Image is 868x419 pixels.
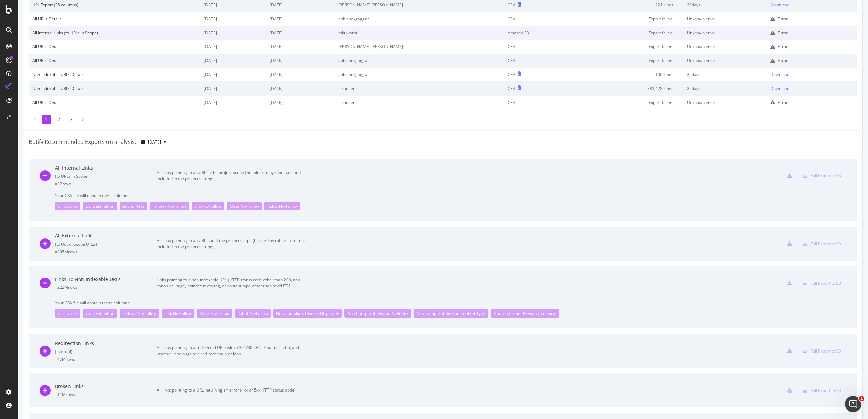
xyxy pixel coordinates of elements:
[684,12,767,26] td: Unknown error
[32,16,197,22] div: All URLs Details
[803,348,807,353] div: s3-export
[55,383,157,390] div: Broken Links
[684,68,767,81] td: 25 days
[200,54,266,68] td: [DATE]
[787,388,792,393] div: csv-export
[264,202,300,210] div: Robot No-Follow
[67,115,76,124] li: 3
[335,26,504,40] td: mkulkarni
[571,68,684,81] td: 100 Lines
[803,388,807,393] div: s3-export
[42,115,51,124] li: 1
[504,96,571,110] td: CSV
[787,173,792,178] div: csv-export
[414,309,488,318] div: Non Compliant Reason Content Type
[811,387,841,393] div: Full Export to S3
[266,12,335,26] td: [DATE]
[32,72,197,77] div: Non-Indexable URLs Details
[504,12,571,26] td: CSV
[770,72,789,77] div: Download
[684,26,767,40] td: Unknown error
[344,309,411,318] div: Non Compliant Reason No-Index
[803,173,807,178] div: s3-export
[227,202,262,210] div: Meta No-Follow
[571,54,684,68] td: Export failed.
[55,392,157,397] div: = 11M rows
[55,181,157,187] div: = 3B rows
[83,202,117,210] div: Url Destination
[335,40,504,54] td: [PERSON_NAME].[PERSON_NAME]
[266,26,335,40] td: [DATE]
[571,40,684,54] td: Export failed.
[32,58,197,63] div: All URLs Details
[235,309,271,318] div: Robot No-Follow
[266,81,335,95] td: [DATE]
[266,96,335,110] td: [DATE]
[803,241,807,246] div: s3-export
[504,40,571,54] td: CSV
[200,40,266,54] td: [DATE]
[508,85,515,91] div: CSV
[157,237,309,250] div: All links pointing to an URL out of the project scope (blocked by robots.txt or not included in t...
[200,26,266,40] td: [DATE]
[803,281,807,285] div: s3-export
[139,137,169,148] button: [DATE]
[157,170,309,182] div: All links pointing to an URL in the project scope (not blocked by robots.txt and included in the ...
[197,309,232,318] div: Meta No-Follow
[55,309,80,318] div: Url Source
[778,100,788,106] div: Error
[273,309,342,318] div: Non Compliant Reason Http Code
[32,44,197,50] div: All URLs Details
[29,138,136,146] div: Botify Recommended Exports on analysis:
[770,85,853,91] a: Download
[32,85,197,91] div: Non-Indexable URLs Details
[266,40,335,54] td: [DATE]
[508,72,515,77] div: CSV
[55,340,157,347] div: Redirection Links
[508,2,515,8] div: CSV
[811,348,841,354] div: Full Export to S3
[120,202,147,210] div: Anchor text
[55,232,157,239] div: All External Links
[148,139,161,145] span: 2025 Sep. 2nd
[684,81,767,95] td: 25 days
[162,309,194,318] div: Link No-Follow
[157,387,309,393] div: All links pointing to a URL returning an error (4xx or 5xx HTTP status code)
[32,30,197,36] div: All Internal Links (to URLs in Scope)
[684,96,767,110] td: Unknown error
[192,202,224,210] div: Link No-Follow
[778,58,788,63] div: Error
[55,276,157,283] div: Links To Non-Indexable URLs
[200,96,266,110] td: [DATE]
[55,202,80,210] div: Url Source
[811,241,841,247] div: Full Export to S3
[845,396,861,412] iframe: Intercom live chat
[335,96,504,110] td: ctromler
[571,26,684,40] td: Export failed.
[770,85,789,91] div: Download
[504,54,571,68] td: CSV
[55,349,157,355] div: ( Internal )
[491,309,559,318] div: Non Compliant Reason Canonical
[770,2,853,8] a: Download
[571,96,684,110] td: Export failed.
[571,12,684,26] td: Export failed.
[266,54,335,68] td: [DATE]
[83,309,117,318] div: Url Destination
[55,300,846,306] span: Your CSV file will contain these columns:
[770,2,789,8] div: Download
[335,12,504,26] td: abhishekgaggar
[335,54,504,68] td: abhishekgaggar
[55,165,157,171] div: All Internal Links
[684,40,767,54] td: Unknown error
[787,241,792,246] div: csv-export
[859,396,864,401] span: 1
[266,68,335,81] td: [DATE]
[778,16,788,22] div: Error
[55,241,157,247] div: ( to Out of Scope URLs )
[571,81,684,95] td: 383,478 Lines
[787,281,792,285] div: csv-export
[335,68,504,81] td: abhishekgaggar
[778,44,788,50] div: Error
[200,68,266,81] td: [DATE]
